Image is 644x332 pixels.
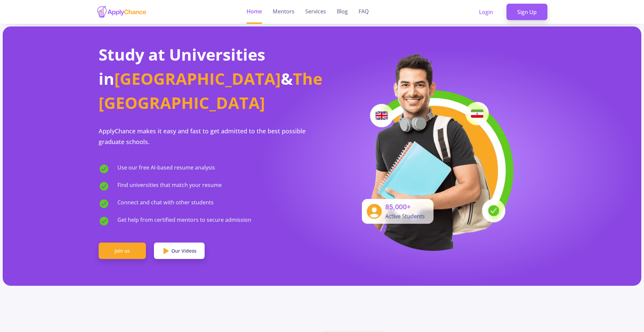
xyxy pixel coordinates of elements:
[117,181,222,192] span: Find universities that match your resume
[468,4,504,20] a: Login
[97,5,147,18] img: applychance logo
[171,247,197,254] span: Our Videos
[99,44,265,89] span: Study at Universities in
[117,216,251,226] span: Get help from certified mentors to secure admission
[99,243,146,259] a: Join us
[352,51,516,251] img: applicant
[117,198,214,209] span: Connect and chat with other students
[99,127,306,146] span: ApplyChance makes it easy and fast to get admitted to the best possible graduate schools.
[114,68,281,89] span: [GEOGRAPHIC_DATA]
[154,243,205,259] a: Our Videos
[281,68,293,89] span: &
[117,163,215,174] span: Use our free AI-based resume analysis
[506,4,547,20] a: Sign Up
